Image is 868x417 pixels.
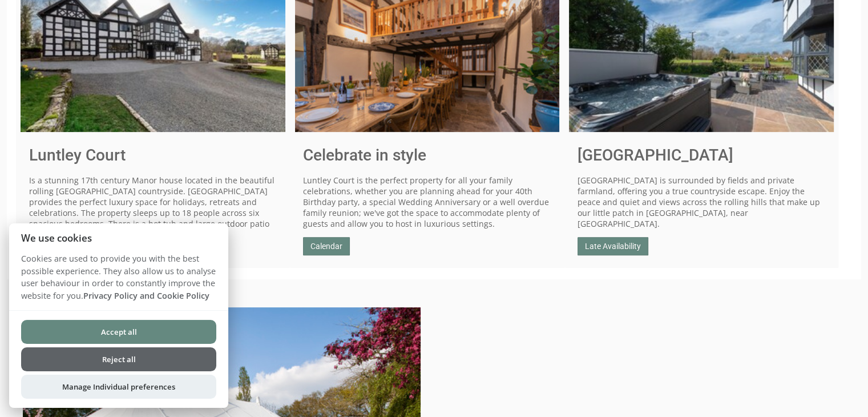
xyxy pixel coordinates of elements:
[303,175,551,229] p: Luntley Court is the perfect property for all your family celebrations, whether you are planning ...
[21,320,216,344] button: Accept all
[21,347,216,371] button: Reject all
[578,146,825,165] h1: [GEOGRAPHIC_DATA]
[303,237,350,255] a: Calendar
[9,252,228,310] p: Cookies are used to provide you with the best possible experience. They also allow us to analyse ...
[29,146,277,165] h1: Luntley Court
[29,175,277,240] p: Is a stunning 17th century Manor house located in the beautiful rolling [GEOGRAPHIC_DATA] country...
[578,175,825,229] p: [GEOGRAPHIC_DATA] is surrounded by fields and private farmland, offering you a true countryside e...
[578,237,648,255] a: Late Availability
[21,375,216,399] button: Manage Individual preferences
[9,232,228,243] h2: We use cookies
[83,290,209,301] a: Privacy Policy and Cookie Policy
[303,146,551,165] h1: Celebrate in style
